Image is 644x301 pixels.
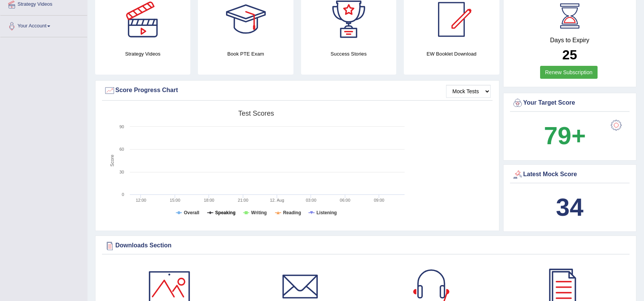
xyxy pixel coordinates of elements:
[238,110,274,117] tspan: Test scores
[512,37,628,44] h4: Days to Expiry
[0,16,87,35] a: Your Account
[110,154,115,167] tspan: Score
[512,169,628,180] div: Latest Mock Score
[215,210,235,215] tspan: Speaking
[301,50,396,58] h4: Success Stories
[120,170,124,174] text: 30
[251,210,267,215] tspan: Writing
[120,147,124,151] text: 60
[317,210,337,215] tspan: Listening
[340,198,351,202] text: 06:00
[198,50,293,58] h4: Book PTE Exam
[204,198,214,202] text: 18:00
[512,97,628,109] div: Your Target Score
[283,210,301,215] tspan: Reading
[184,210,199,215] tspan: Overall
[120,124,124,129] text: 90
[556,193,583,221] b: 34
[122,192,124,197] text: 0
[95,50,190,58] h4: Strategy Videos
[306,198,316,202] text: 03:00
[374,198,384,202] text: 09:00
[104,240,628,252] div: Downloads Section
[540,66,598,79] a: Renew Subscription
[270,198,284,202] tspan: 12. Aug
[562,47,577,62] b: 25
[544,122,586,150] b: 79+
[170,198,180,202] text: 15:00
[404,50,499,58] h4: EW Booklet Download
[136,198,147,202] text: 12:00
[104,85,491,96] div: Score Progress Chart
[238,198,249,202] text: 21:00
